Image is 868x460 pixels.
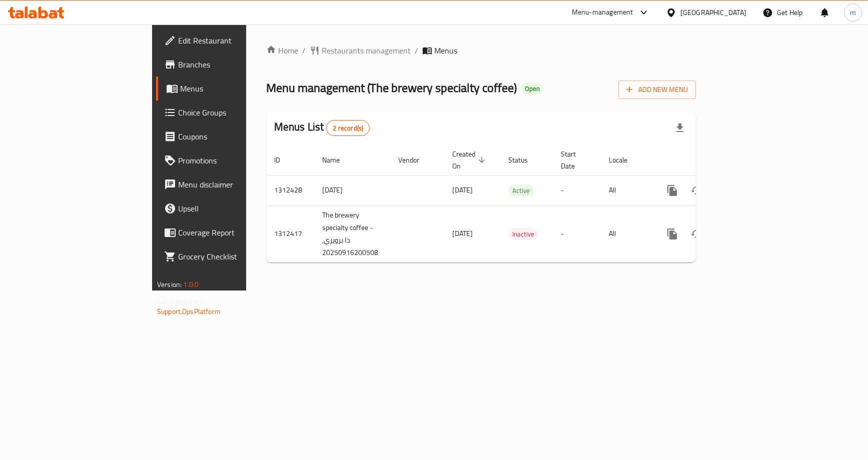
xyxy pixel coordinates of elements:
[601,205,652,262] td: All
[415,44,418,56] li: /
[274,154,293,166] span: ID
[322,154,353,166] span: Name
[178,34,289,46] span: Edit Restaurant
[618,80,696,99] button: Add New Menu
[178,178,289,190] span: Menu disclaimer
[156,52,297,76] a: Branches
[183,278,199,291] span: 1.0.0
[178,250,289,262] span: Grocery Checklist
[850,7,856,18] span: m
[178,226,289,238] span: Coverage Report
[398,154,432,166] span: Vendor
[156,196,297,220] a: Upsell
[178,130,289,142] span: Coupons
[508,185,534,196] span: Active
[434,44,457,56] span: Menus
[668,116,692,140] div: Export file
[266,76,517,99] span: Menu management ( The brewery specialty coffee )
[180,82,289,94] span: Menus
[601,175,652,205] td: All
[178,154,289,166] span: Promotions
[266,44,696,56] nav: breadcrumb
[684,222,708,246] button: Change Status
[314,205,390,262] td: The brewery specialty coffee - ذا برويري, 20250916200508
[322,44,411,56] span: Restaurants management
[680,7,746,18] div: [GEOGRAPHIC_DATA]
[561,148,589,172] span: Start Date
[274,119,370,136] h2: Menus List
[310,44,411,56] a: Restaurants management
[553,175,601,205] td: -
[572,6,633,18] div: Menu-management
[326,120,370,136] div: Total records count
[178,202,289,214] span: Upsell
[521,84,544,93] span: Open
[157,305,221,318] a: Support.OpsPlatform
[626,83,688,96] span: Add New Menu
[178,106,289,118] span: Choice Groups
[156,124,297,148] a: Coupons
[660,178,684,202] button: more
[156,28,297,52] a: Edit Restaurant
[652,145,764,175] th: Actions
[660,222,684,246] button: more
[156,244,297,268] a: Grocery Checklist
[156,172,297,196] a: Menu disclaimer
[508,228,538,240] div: Inactive
[452,227,473,240] span: [DATE]
[157,278,182,291] span: Version:
[684,178,708,202] button: Change Status
[508,154,541,166] span: Status
[156,76,297,100] a: Menus
[156,148,297,172] a: Promotions
[553,205,601,262] td: -
[452,183,473,196] span: [DATE]
[452,148,488,172] span: Created On
[609,154,640,166] span: Locale
[157,295,203,308] span: Get support on:
[508,228,538,240] span: Inactive
[156,100,297,124] a: Choice Groups
[178,58,289,70] span: Branches
[156,220,297,244] a: Coverage Report
[302,44,306,56] li: /
[327,123,369,133] span: 2 record(s)
[266,145,764,262] table: enhanced table
[314,175,390,205] td: [DATE]
[521,83,544,95] div: Open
